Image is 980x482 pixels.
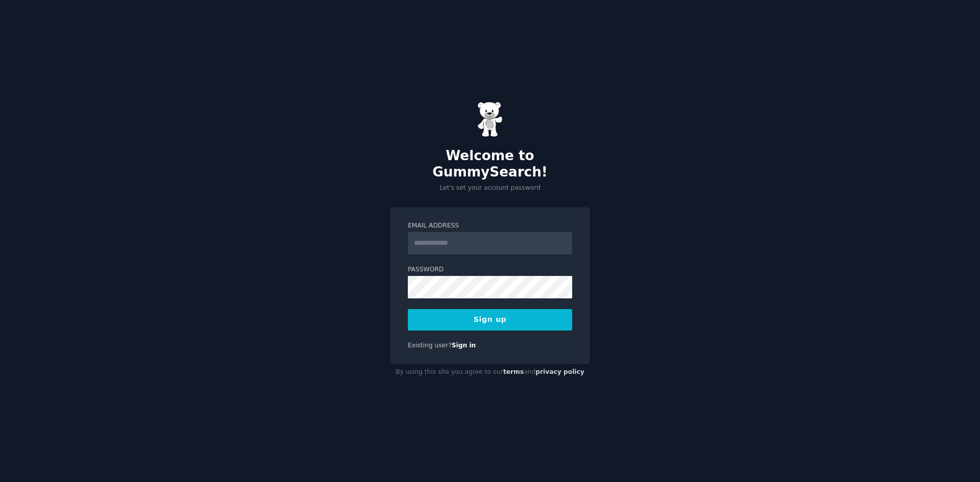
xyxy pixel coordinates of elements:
img: Gummy Bear [477,102,503,137]
button: Sign up [408,309,572,331]
a: privacy policy [535,368,584,375]
span: Existing user? [408,342,452,349]
a: Sign in [452,342,476,349]
div: By using this site you agree to our and [390,364,590,380]
a: terms [503,368,524,375]
label: Email Address [408,221,572,231]
label: Password [408,265,572,274]
h2: Welcome to GummySearch! [390,148,590,180]
p: Let's set your account password [390,184,590,193]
